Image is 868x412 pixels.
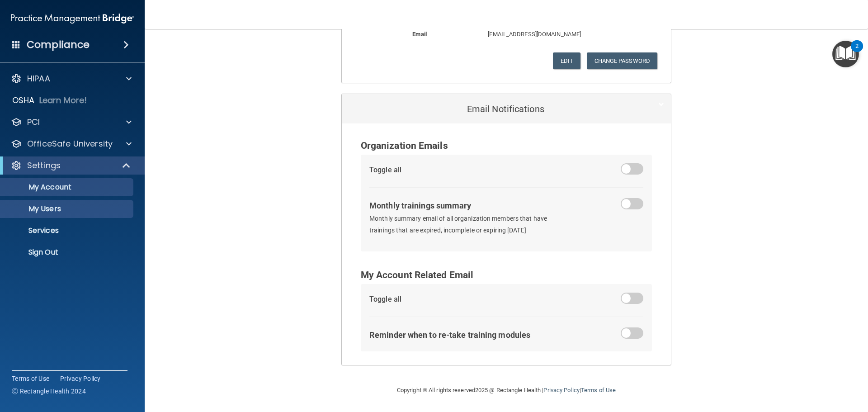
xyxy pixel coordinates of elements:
[341,376,671,405] div: Copyright © All rights reserved 2025 @ Rectangle Health | |
[412,31,427,38] b: Email
[369,163,401,177] div: Toggle all
[553,52,580,69] button: Edit
[27,117,40,128] p: PCI
[543,387,579,393] a: Privacy Policy
[369,213,561,237] p: Monthly summary email of all organization members that have trainings that are expired, incomplet...
[349,99,664,119] a: Email Notifications
[27,38,90,51] h4: Compliance
[6,183,129,192] p: My Account
[349,104,637,114] h5: Email Notifications
[369,327,530,342] div: Reminder when to re-take training modules
[832,41,859,67] button: Open Resource Center, 2 new notifications
[27,73,50,84] p: HIPAA
[12,95,35,106] p: OSHA
[11,160,131,171] a: Settings
[39,95,87,106] p: Learn More!
[369,198,472,213] div: Monthly trainings summary
[587,52,658,69] button: Change Password
[488,29,625,40] p: [EMAIL_ADDRESS][DOMAIN_NAME]
[361,266,652,284] div: My Account Related Email
[11,9,134,28] img: PMB logo
[369,293,401,306] div: Toggle all
[11,73,132,84] a: HIPAA
[12,374,49,383] a: Terms of Use
[361,137,652,155] div: Organization Emails
[60,374,101,383] a: Privacy Policy
[6,248,129,257] p: Sign Out
[855,46,859,58] div: 2
[27,160,61,171] p: Settings
[11,117,132,128] a: PCI
[6,226,129,235] p: Services
[11,138,132,149] a: OfficeSafe University
[581,387,616,393] a: Terms of Use
[6,204,129,213] p: My Users
[27,138,113,149] p: OfficeSafe University
[12,387,86,396] span: Ⓒ Rectangle Health 2024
